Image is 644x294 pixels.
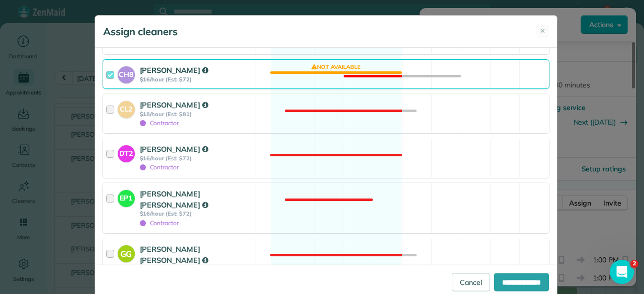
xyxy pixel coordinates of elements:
strong: DT2 [118,145,135,159]
iframe: Intercom live chat [610,260,634,284]
strong: [PERSON_NAME] [PERSON_NAME] [140,189,208,210]
strong: GG [118,245,135,260]
strong: $16/hour (Est: $72) [140,210,253,217]
strong: [PERSON_NAME] [PERSON_NAME] [140,244,208,265]
strong: [PERSON_NAME] [140,144,208,154]
span: 2 [630,260,638,268]
strong: $16/hour (Est: $72) [140,155,253,162]
strong: EP1 [118,190,135,204]
strong: CL2 [118,101,135,115]
span: Contractor [140,163,179,171]
span: ✕ [540,26,545,36]
strong: [PERSON_NAME] [140,65,208,75]
strong: $16/hour (Est: $72) [140,76,253,83]
strong: $18/hour (Est: $81) [140,111,253,118]
h5: Assign cleaners [103,25,178,39]
strong: CH8 [118,66,135,80]
span: Contractor [140,219,179,227]
a: Cancel [452,273,490,291]
span: Contractor [140,119,179,127]
strong: [PERSON_NAME] [140,100,208,110]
